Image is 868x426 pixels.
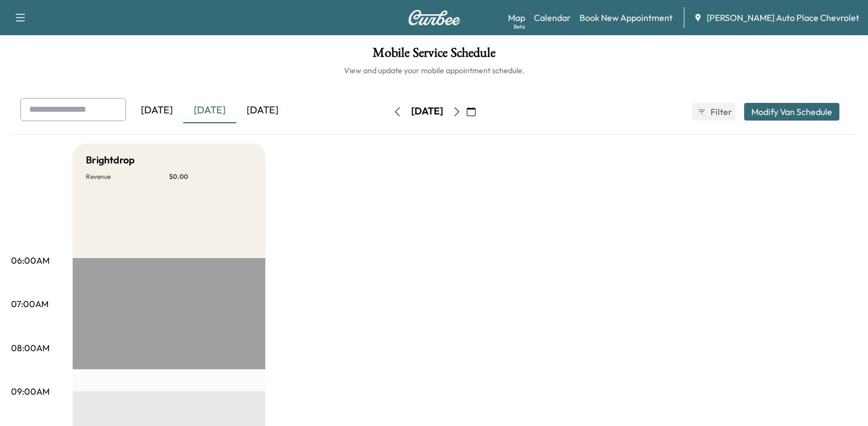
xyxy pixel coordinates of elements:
[508,11,525,24] a: MapBeta
[711,105,730,118] span: Filter
[11,65,857,76] h6: View and update your mobile appointment schedule.
[692,103,735,121] button: Filter
[236,98,289,123] div: [DATE]
[534,11,571,24] a: Calendar
[169,172,252,181] p: $ 0.00
[11,254,50,267] p: 06:00AM
[408,10,461,25] img: Curbee Logo
[707,11,859,24] span: [PERSON_NAME] Auto Place Chevrolet
[411,105,443,118] div: [DATE]
[744,103,839,121] button: Modify Van Schedule
[11,297,48,310] p: 07:00AM
[183,98,236,123] div: [DATE]
[86,172,169,181] p: Revenue
[580,11,673,24] a: Book New Appointment
[11,341,50,354] p: 08:00AM
[86,152,135,168] h5: Brightdrop
[11,46,857,65] h1: Mobile Service Schedule
[11,385,50,398] p: 09:00AM
[130,98,183,123] div: [DATE]
[514,23,525,31] div: Beta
